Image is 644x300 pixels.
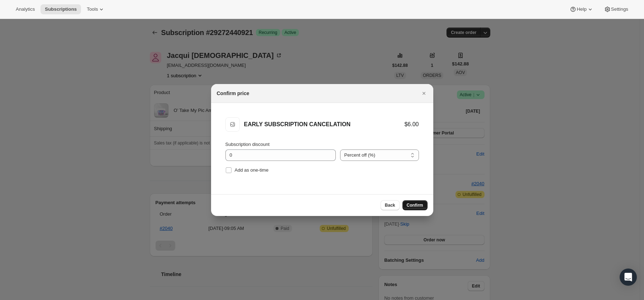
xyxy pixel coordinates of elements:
[87,6,98,12] span: Tools
[45,6,77,12] span: Subscriptions
[244,121,405,128] div: EARLY SUBSCRIPTION CANCELATION
[620,269,637,286] div: Open Intercom Messenger
[40,4,81,14] button: Subscriptions
[419,88,429,98] button: Close
[407,202,423,208] span: Confirm
[16,6,35,12] span: Analytics
[82,4,109,14] button: Tools
[404,121,419,128] div: $6.00
[225,142,270,147] span: Subscription discount
[235,167,269,173] span: Add as one-time
[565,4,598,14] button: Help
[402,200,428,210] button: Confirm
[217,90,249,97] h2: Confirm price
[577,6,586,12] span: Help
[611,6,628,12] span: Settings
[11,4,39,14] button: Analytics
[385,202,395,208] span: Back
[381,200,400,210] button: Back
[600,4,633,14] button: Settings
